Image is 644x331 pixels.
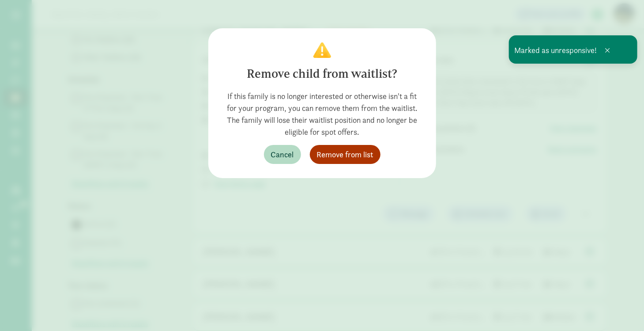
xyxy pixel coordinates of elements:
[509,35,637,64] div: Marked as unresponsive!
[271,148,294,160] span: Cancel
[313,42,331,58] img: Confirm
[317,148,373,160] span: Remove from list
[264,145,301,164] button: Cancel
[600,289,644,331] iframe: Chat Widget
[222,65,422,83] div: Remove child from waitlist?
[310,145,380,164] button: Remove from list
[222,90,422,138] div: If this family is no longer interested or otherwise isn't a fit for your program, you can remove ...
